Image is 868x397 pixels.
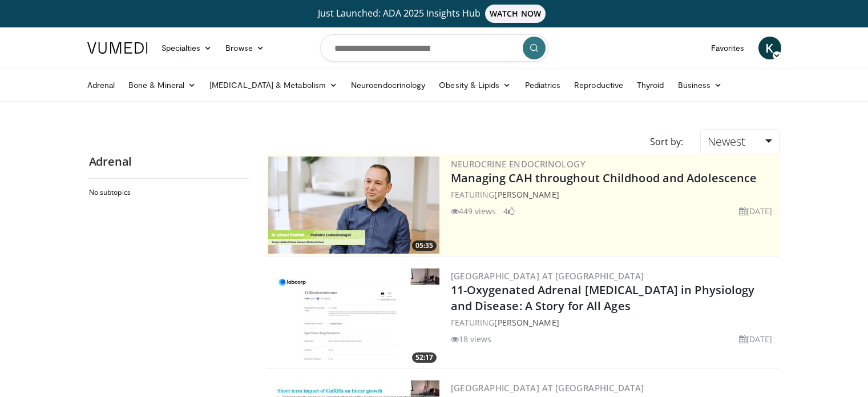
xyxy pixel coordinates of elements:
[567,74,630,97] a: Reproductive
[641,129,692,154] div: Sort by:
[630,74,671,97] a: Thyroid
[739,205,773,217] li: [DATE]
[451,382,644,394] a: [GEOGRAPHIC_DATA] at [GEOGRAPHIC_DATA]
[122,74,203,97] a: Bone & Mineral
[89,5,780,23] a: Just Launched: ADA 2025 Insights HubWATCH NOW
[758,37,781,59] a: K
[268,157,439,254] img: 56bc924d-1fb1-4cf0-9f63-435b399b5585.png.300x170_q85_crop-smart_upscale.png
[518,74,568,97] a: Pediatrics
[503,205,515,217] li: 4
[494,189,559,200] a: [PERSON_NAME]
[451,170,757,186] a: Managing CAH throughout Childhood and Adolescence
[494,317,559,328] a: [PERSON_NAME]
[412,352,437,363] span: 52:17
[219,37,271,59] a: Browse
[320,34,548,62] input: Search topics, interventions
[451,282,755,314] a: 11-Oxygenated Adrenal [MEDICAL_DATA] in Physiology and Disease: A Story for All Ages
[203,74,344,97] a: [MEDICAL_DATA] & Metabolism
[451,270,644,282] a: [GEOGRAPHIC_DATA] at [GEOGRAPHIC_DATA]
[87,42,148,54] img: VuMedi Logo
[268,268,439,366] a: 52:17
[451,205,496,217] li: 449 views
[485,5,546,23] span: WATCH NOW
[451,158,586,170] a: Neurocrine Endocrinology
[432,74,518,97] a: Obesity & Lipids
[344,74,432,97] a: Neuroendocrinology
[412,240,437,251] span: 05:35
[708,134,745,149] span: Newest
[80,74,122,97] a: Adrenal
[155,37,219,59] a: Specialties
[268,157,439,254] a: 05:35
[451,333,492,345] li: 18 views
[451,316,777,328] div: FEATURING
[704,37,752,59] a: Favorites
[739,333,773,345] li: [DATE]
[671,74,729,97] a: Business
[268,268,439,366] img: caf1c57f-9d1a-416d-b4d1-75a941d30946.300x170_q85_crop-smart_upscale.jpg
[89,188,246,197] h2: No subtopics
[451,189,777,200] div: FEATURING
[89,154,249,169] h2: Adrenal
[700,129,779,154] a: Newest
